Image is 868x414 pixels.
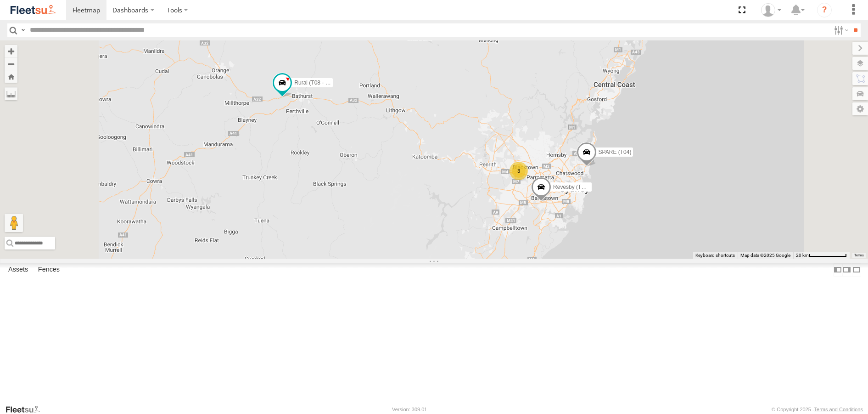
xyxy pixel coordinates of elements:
div: Version: 309.01 [392,407,427,412]
span: Rural (T08 - [PERSON_NAME]) [294,79,372,86]
label: Dock Summary Table to the Right [842,263,851,277]
label: Dock Summary Table to the Left [833,263,842,277]
button: Zoom out [5,57,17,70]
span: 20 km [796,253,809,258]
button: Map scale: 20 km per 79 pixels [793,252,850,259]
a: Visit our Website [5,405,47,414]
button: Keyboard shortcuts [695,252,735,259]
a: Terms and Conditions [814,407,863,412]
img: fleetsu-logo-horizontal.svg [9,4,57,16]
i: ? [817,3,832,17]
div: Darren Small [758,3,784,17]
button: Zoom in [5,45,17,57]
label: Map Settings [852,102,868,115]
label: Search Query [19,23,27,37]
a: Terms (opens in new tab) [854,253,864,257]
div: © Copyright 2025 - [772,407,863,412]
button: Drag Pegman onto the map to open Street View [5,214,23,232]
label: Measure [5,87,17,100]
button: Zoom Home [5,70,17,83]
label: Search Filter Options [830,23,850,37]
span: Map data ©2025 Google [740,253,790,258]
label: Fences [34,264,64,277]
label: Assets [4,264,33,277]
span: SPARE (T04) [598,149,631,156]
label: Hide Summary Table [852,263,861,277]
div: 3 [510,162,528,180]
span: Revesby (T07 - [PERSON_NAME]) [553,184,639,190]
